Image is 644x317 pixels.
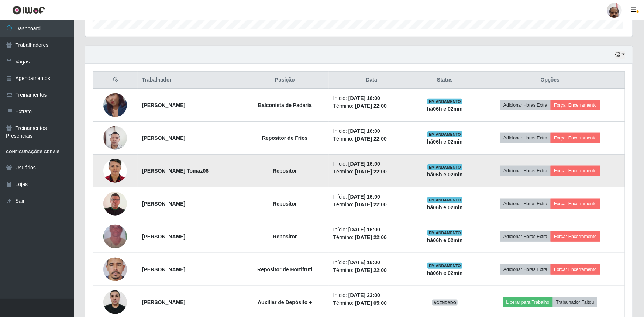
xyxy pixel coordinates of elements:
[241,72,329,89] th: Posição
[258,299,312,305] strong: Auxiliar de Depósito +
[142,299,185,305] strong: [PERSON_NAME]
[333,127,410,135] li: Início:
[333,299,410,307] li: Término:
[333,168,410,176] li: Término:
[257,266,312,272] strong: Repositor de Hortifruti
[103,84,127,126] img: 1739020193374.jpeg
[333,292,410,299] li: Início:
[427,230,462,236] span: EM ANDAMENTO
[553,297,597,307] button: Trabalhador Faltou
[427,131,462,137] span: EM ANDAMENTO
[333,193,410,201] li: Início:
[348,128,380,134] time: [DATE] 16:00
[355,267,387,273] time: [DATE] 22:00
[551,100,600,110] button: Forçar Encerramento
[333,160,410,168] li: Início:
[551,231,600,242] button: Forçar Encerramento
[142,168,209,174] strong: [PERSON_NAME] Tomaz06
[258,102,312,108] strong: Balconista de Padaria
[355,136,387,142] time: [DATE] 22:00
[427,197,462,203] span: EM ANDAMENTO
[427,99,462,104] span: EM ANDAMENTO
[333,201,410,209] li: Término:
[427,204,463,210] strong: há 06 h e 02 min
[273,234,297,240] strong: Repositor
[333,259,410,266] li: Início:
[262,135,308,141] strong: Repositor de Frios
[427,237,463,243] strong: há 06 h e 02 min
[414,72,475,89] th: Status
[142,135,185,141] strong: [PERSON_NAME]
[273,201,297,207] strong: Repositor
[138,72,241,89] th: Trabalhador
[355,300,387,306] time: [DATE] 05:00
[500,166,551,176] button: Adicionar Horas Extra
[273,168,297,174] strong: Repositor
[329,72,414,89] th: Data
[348,95,380,101] time: [DATE] 16:00
[500,199,551,209] button: Adicionar Horas Extra
[500,133,551,143] button: Adicionar Horas Extra
[333,266,410,274] li: Término:
[427,164,462,170] span: EM ANDAMENTO
[333,226,410,234] li: Início:
[551,166,600,176] button: Forçar Encerramento
[355,169,387,175] time: [DATE] 22:00
[427,106,463,112] strong: há 06 h e 02 min
[333,94,410,102] li: Início:
[103,154,127,187] img: 1747535956967.jpeg
[348,161,380,167] time: [DATE] 16:00
[551,199,600,209] button: Forçar Encerramento
[103,122,127,154] img: 1738081845733.jpeg
[432,300,458,306] span: AGENDADO
[355,201,387,207] time: [DATE] 22:00
[142,201,185,207] strong: [PERSON_NAME]
[500,231,551,242] button: Adicionar Horas Extra
[427,263,462,269] span: EM ANDAMENTO
[333,102,410,110] li: Término:
[427,270,463,276] strong: há 06 h e 02 min
[500,264,551,275] button: Adicionar Horas Extra
[142,266,185,272] strong: [PERSON_NAME]
[12,6,45,15] img: CoreUI Logo
[142,234,185,240] strong: [PERSON_NAME]
[551,133,600,143] button: Forçar Encerramento
[103,187,127,221] img: 1746885131832.jpeg
[333,135,410,143] li: Término:
[500,100,551,110] button: Adicionar Horas Extra
[551,264,600,275] button: Forçar Encerramento
[427,172,463,178] strong: há 06 h e 02 min
[355,234,387,240] time: [DATE] 22:00
[475,72,625,89] th: Opções
[503,297,553,307] button: Liberar para Trabalho
[103,244,127,295] img: 1750080231125.jpeg
[333,234,410,241] li: Término:
[355,103,387,109] time: [DATE] 22:00
[427,139,463,145] strong: há 06 h e 02 min
[348,292,380,298] time: [DATE] 23:00
[348,194,380,200] time: [DATE] 16:00
[348,259,380,265] time: [DATE] 16:00
[348,227,380,232] time: [DATE] 16:00
[142,102,185,108] strong: [PERSON_NAME]
[103,216,127,258] img: 1753305167583.jpeg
